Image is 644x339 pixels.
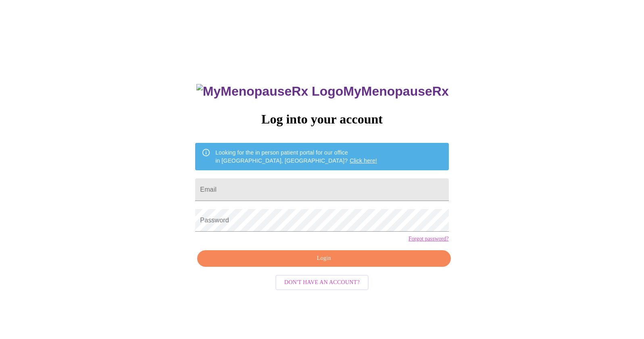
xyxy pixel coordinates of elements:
a: Click here! [350,157,377,164]
a: Don't have an account? [273,278,371,285]
a: Forgot password? [408,236,449,242]
button: Login [197,250,450,267]
span: Login [206,253,441,264]
button: Don't have an account? [275,275,369,291]
img: MyMenopauseRx Logo [196,84,343,99]
div: Looking for the in person patient portal for our office in [GEOGRAPHIC_DATA], [GEOGRAPHIC_DATA]? [215,145,377,168]
span: Don't have an account? [284,278,360,288]
h3: Log into your account [195,112,448,127]
h3: MyMenopauseRx [196,84,449,99]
